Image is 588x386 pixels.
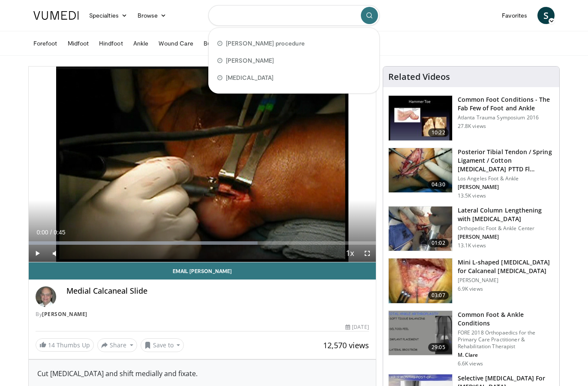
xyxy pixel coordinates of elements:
p: 6.6K views [458,360,483,367]
div: Progress Bar [29,241,376,245]
p: FORE 2018 Orthopaedics for the Primary Care Practitioner & Rehabilitation Therapist [458,329,554,350]
span: 01:02 [428,239,449,247]
p: 13.5K views [458,192,486,199]
a: 03:07 Mini L-shaped [MEDICAL_DATA] for Calcaneal [MEDICAL_DATA] [PERSON_NAME] 6.9K views [388,258,554,304]
img: Avatar [36,286,56,307]
a: Hindfoot [94,35,128,52]
img: 6ece7218-3b5d-40f5-ae19-d9dd7468f08b.150x105_q85_crop-smart_upscale.jpg [389,311,452,356]
span: / [50,229,52,236]
img: VuMedi Logo [33,11,79,20]
p: M. Clare [458,352,554,359]
button: Playback Rate [342,245,359,262]
p: 6.9K views [458,286,483,292]
span: 14 [48,341,55,349]
h3: Common Foot Conditions - The Fab Few of Foot and Ankle [458,95,554,112]
a: 10:22 Common Foot Conditions - The Fab Few of Foot and Ankle Atlanta Trauma Symposium 2016 27.8K ... [388,95,554,141]
img: 545648_3.png.150x105_q85_crop-smart_upscale.jpg [389,207,452,251]
a: Ankle [128,35,153,52]
img: 4559c471-f09d-4bda-8b3b-c296350a5489.150x105_q85_crop-smart_upscale.jpg [389,96,452,140]
p: Orthopedic Foot & Ankle Center [458,225,554,232]
a: 14 Thumbs Up [36,338,94,352]
a: 01:02 Lateral Column Lengthening with [MEDICAL_DATA] Orthopedic Foot & Ankle Center [PERSON_NAME]... [388,206,554,252]
button: Share [97,338,137,352]
input: Search topics, interventions [208,5,380,26]
button: Play [29,245,46,262]
div: By [36,310,369,318]
div: [DATE] [345,323,369,331]
div: Cut [MEDICAL_DATA] and shift medially and fixate. [37,368,367,379]
p: 13.1K views [458,242,486,249]
button: Save to [141,338,184,352]
p: Atlanta Trauma Symposium 2016 [458,114,554,121]
button: Mute [46,245,63,262]
a: 04:30 Posterior Tibial Tendon / Spring Ligament / Cotton [MEDICAL_DATA] PTTD Fl… Los Angeles Foot... [388,148,554,199]
a: Browse [132,7,172,24]
p: [PERSON_NAME] [458,234,554,240]
span: 29:05 [428,343,449,352]
a: Favorites [497,7,532,24]
span: [PERSON_NAME] procedure [226,39,305,48]
p: [PERSON_NAME] [458,277,554,284]
img: 31d347b7-8cdb-4553-8407-4692467e4576.150x105_q85_crop-smart_upscale.jpg [389,148,452,193]
a: Wound Care [153,35,198,52]
h3: Posterior Tibial Tendon / Spring Ligament / Cotton [MEDICAL_DATA] PTTD Fl… [458,148,554,173]
span: 04:30 [428,180,449,189]
img: sanhudo_mini_L_3.png.150x105_q85_crop-smart_upscale.jpg [389,258,452,303]
p: Los Angeles Foot & Ankle [458,175,554,182]
h3: Lateral Column Lengthening with [MEDICAL_DATA] [458,206,554,223]
h4: Medial Calcaneal Slide [66,286,369,296]
span: 0:00 [36,229,48,236]
a: [PERSON_NAME] [42,310,87,318]
a: Email [PERSON_NAME] [29,262,376,280]
h4: Related Videos [388,72,450,82]
span: [MEDICAL_DATA] [226,73,273,82]
a: Midfoot [63,35,94,52]
h3: Common Foot & Ankle Conditions [458,310,554,328]
a: Specialties [84,7,132,24]
button: Fullscreen [359,245,376,262]
span: 12,570 views [323,340,369,350]
a: 29:05 Common Foot & Ankle Conditions FORE 2018 Orthopaedics for the Primary Care Practitioner & R... [388,310,554,367]
a: Forefoot [28,35,63,52]
p: 27.8K views [458,123,486,130]
span: 10:22 [428,128,449,137]
span: 0:45 [54,229,65,236]
span: 03:07 [428,291,449,300]
a: Business [198,35,242,52]
a: S [537,7,555,24]
video-js: Video Player [29,67,376,262]
span: [PERSON_NAME] [226,56,274,65]
h3: Mini L-shaped [MEDICAL_DATA] for Calcaneal [MEDICAL_DATA] [458,258,554,275]
p: [PERSON_NAME] [458,184,554,191]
